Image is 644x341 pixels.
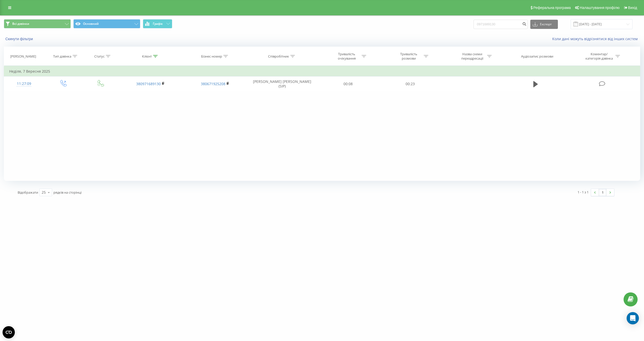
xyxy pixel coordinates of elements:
[4,37,36,41] button: Скинути фільтри
[4,66,640,76] td: Неділя, 7 Вересня 2025
[53,54,71,59] div: Тип дзвінка
[627,312,639,324] div: Open Intercom Messenger
[53,190,82,195] span: рядків на сторінці
[533,6,571,10] span: Реферальна програма
[201,81,225,86] a: 380671925208
[552,36,640,41] a: Коли дані можуть відрізнятися вiд інших систем
[9,79,39,89] div: 11:27:09
[42,190,46,195] div: 25
[136,81,161,86] a: 380971689130
[12,22,29,26] span: Всі дзвінки
[580,6,619,10] span: Налаштування профілю
[142,54,152,59] div: Клієнт
[458,52,486,61] div: Назва схеми переадресації
[201,54,222,59] div: Бізнес номер
[474,20,528,29] input: Пошук за номером
[18,190,38,195] span: Відображати
[143,19,172,28] button: Графік
[317,76,379,91] td: 00:08
[628,6,637,10] span: Вихід
[599,189,606,196] a: 1
[4,19,71,28] button: Всі дзвінки
[584,52,614,61] div: Коментар/категорія дзвінка
[333,52,360,61] div: Тривалість очікування
[530,20,558,29] button: Експорт
[521,54,553,59] div: Аудіозапис розмови
[578,190,589,195] div: 1 - 1 з 1
[3,326,15,338] button: Open CMP widget
[379,76,441,91] td: 00:23
[73,19,140,28] button: Основний
[247,76,317,91] td: [PERSON_NAME] [PERSON_NAME] (SIP)
[153,22,163,26] span: Графік
[10,54,36,59] div: [PERSON_NAME]
[268,54,289,59] div: Співробітник
[395,52,422,61] div: Тривалість розмови
[94,54,105,59] div: Статус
